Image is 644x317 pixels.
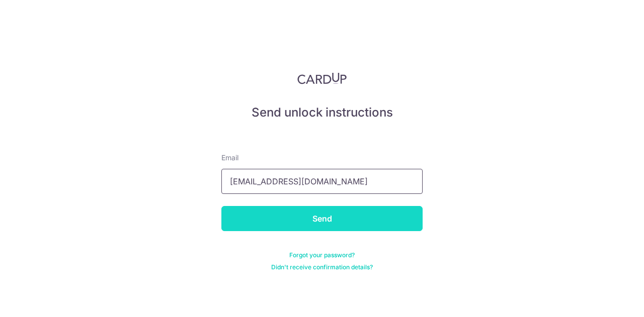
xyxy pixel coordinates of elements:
input: Enter your Email [221,169,423,194]
a: Forgot your password? [289,251,355,259]
span: translation missing: en.devise.label.Email [221,153,238,162]
img: CardUp Logo [297,72,347,84]
a: Didn't receive confirmation details? [271,263,373,271]
h5: Send unlock instructions [221,104,423,121]
input: Send [221,206,423,231]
